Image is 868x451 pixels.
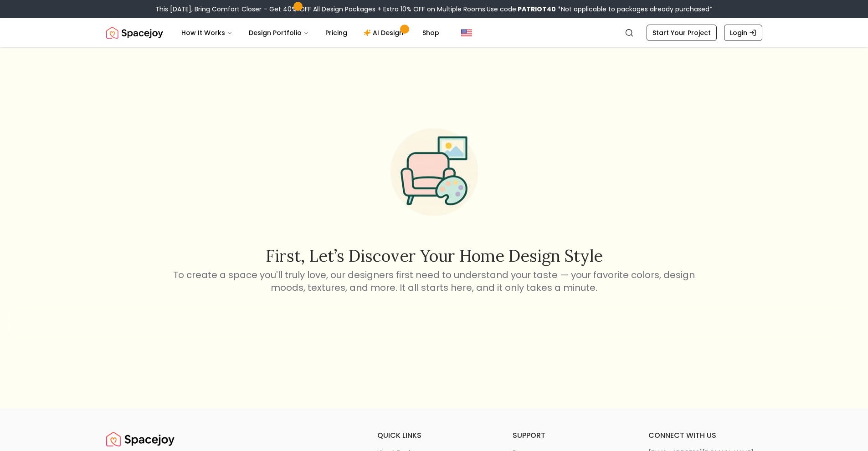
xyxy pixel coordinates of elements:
img: United States [461,27,472,38]
nav: Main [174,24,447,42]
a: Pricing [318,24,354,42]
a: Login [724,25,762,41]
span: Use code: [487,5,556,14]
img: Spacejoy Logo [106,24,163,42]
h2: First, let’s discover your home design style [172,247,697,265]
span: *Not applicable to packages already purchased* [556,5,713,14]
h6: support [513,430,627,441]
div: This [DATE], Bring Comfort Closer – Get 40% OFF All Design Packages + Extra 10% OFF on Multiple R... [155,5,713,14]
a: Spacejoy [106,430,175,448]
h6: connect with us [648,430,762,441]
a: AI Design [356,24,413,42]
a: Start Your Project [647,25,717,41]
a: Spacejoy [106,24,163,42]
p: To create a space you'll truly love, our designers first need to understand your taste — your fav... [172,269,697,294]
h6: quick links [377,430,491,441]
b: PATRIOT40 [518,5,556,14]
img: Start Style Quiz Illustration [376,114,493,231]
img: Spacejoy Logo [106,430,175,448]
nav: Global [106,18,762,47]
a: Shop [415,24,447,42]
button: Design Portfolio [241,24,316,42]
button: How It Works [174,24,240,42]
